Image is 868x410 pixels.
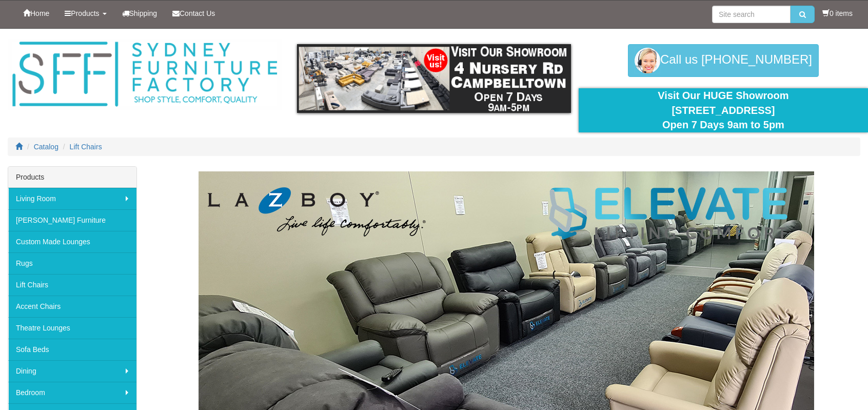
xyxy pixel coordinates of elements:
[8,339,136,360] a: Sofa Beds
[129,9,157,17] span: Shipping
[71,9,99,17] span: Products
[297,44,571,113] img: showroom.gif
[8,382,136,403] a: Bedroom
[8,231,136,252] a: Custom Made Lounges
[8,167,136,188] div: Products
[8,39,282,110] img: Sydney Furniture Factory
[180,9,215,17] span: Contact Us
[34,143,58,151] a: Catalog
[114,1,165,26] a: Shipping
[57,1,114,26] a: Products
[8,252,136,274] a: Rugs
[8,296,136,317] a: Accent Chairs
[30,9,49,17] span: Home
[15,1,57,26] a: Home
[70,143,102,151] a: Lift Chairs
[822,8,853,18] li: 0 items
[165,1,223,26] a: Contact Us
[8,317,136,339] a: Theatre Lounges
[8,360,136,382] a: Dining
[8,188,136,209] a: Living Room
[586,88,860,132] div: Visit Our HUGE Showroom [STREET_ADDRESS] Open 7 Days 9am to 5pm
[712,6,791,23] input: Site search
[8,274,136,296] a: Lift Chairs
[8,209,136,231] a: [PERSON_NAME] Furniture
